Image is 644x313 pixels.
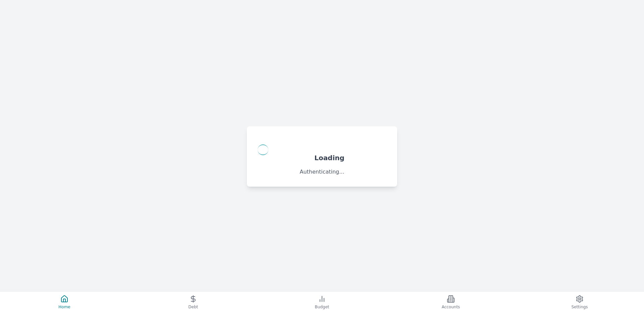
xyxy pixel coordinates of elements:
button: Budget [258,292,386,313]
span: Settings [571,304,588,310]
button: Accounts [386,292,515,313]
span: Debt [189,304,198,310]
h2: Loading [314,153,344,163]
button: Debt [129,292,258,313]
span: Accounts [442,304,460,310]
span: Home [58,304,70,310]
p: Authenticating... [258,168,386,176]
span: Budget [315,304,329,310]
button: Settings [515,292,644,313]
